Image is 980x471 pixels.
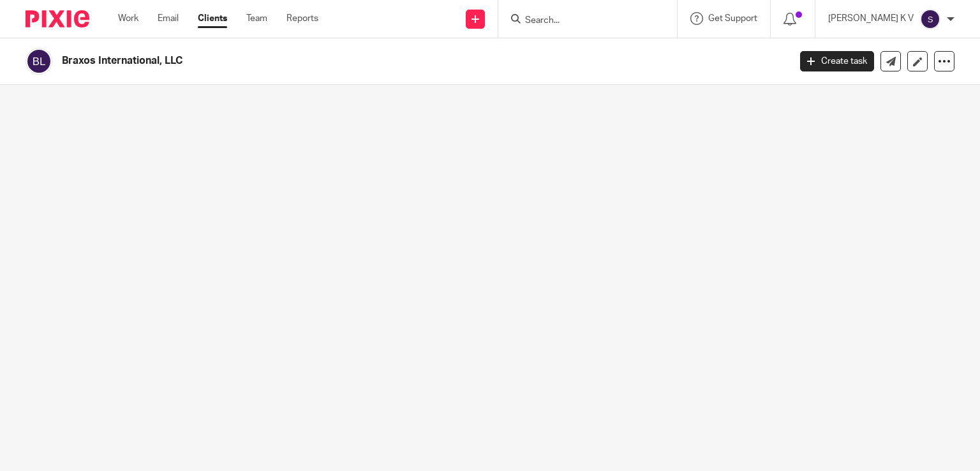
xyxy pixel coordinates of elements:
a: Create task [800,51,874,71]
a: Reports [286,12,318,25]
img: svg%3E [26,48,52,75]
p: [PERSON_NAME] K V [828,12,914,25]
input: Search [524,15,639,27]
a: Work [118,12,138,25]
img: Pixie [26,10,89,27]
span: Get Support [708,14,757,23]
h2: Braxos International, LLC [62,54,637,68]
img: svg%3E [920,9,940,29]
a: Email [158,12,179,25]
a: Clients [198,12,227,25]
a: Team [246,12,267,25]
